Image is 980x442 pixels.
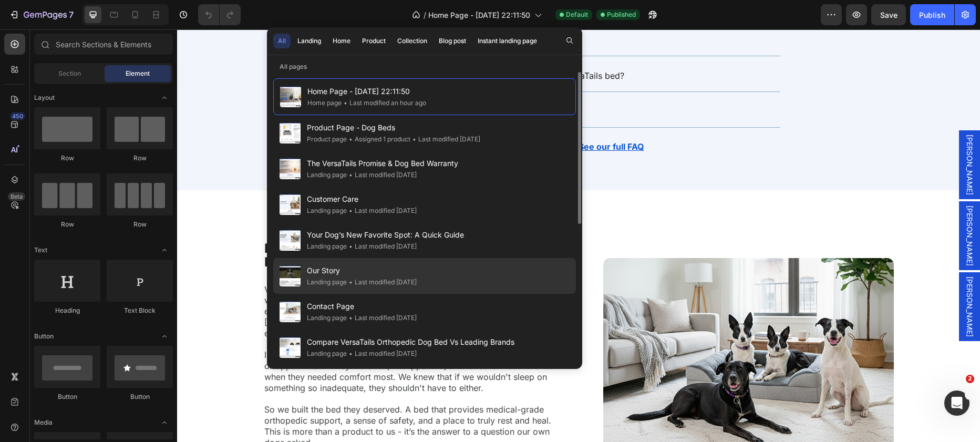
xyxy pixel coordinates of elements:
span: [PERSON_NAME] [787,105,798,166]
span: Default [566,10,588,19]
div: Landing page [307,348,347,359]
div: Instant landing page [478,36,537,46]
span: Compare VersaTails Orthopedic Dog Bed Vs Leading Brands [307,336,514,348]
div: Landing page [307,170,347,180]
button: Publish [910,4,954,25]
button: Collection [393,34,432,48]
div: Last modified [DATE] [347,277,417,287]
span: • [349,350,353,357]
span: • [349,207,353,214]
div: Row [107,220,173,229]
div: Last modified [DATE] [347,170,417,180]
span: Home Page - [DATE] 22:11:50 [428,9,530,20]
div: Row [34,220,100,229]
span: Button [34,332,54,341]
div: Last modified [DATE] [347,348,417,359]
div: Last modified [DATE] [410,134,480,145]
button: All [273,34,291,48]
span: Section [58,69,81,78]
div: Landing page [307,205,347,216]
div: Text Block [107,306,173,315]
span: 2 [966,375,974,383]
div: Product page [307,134,347,145]
div: 450 [10,112,25,120]
button: Product [357,34,390,48]
p: All pages [267,61,582,72]
div: Last modified [DATE] [347,205,417,216]
span: [PERSON_NAME] [787,247,798,307]
span: • [344,99,347,107]
div: Last modified [DATE] [347,241,417,252]
span: Home Page - [DATE] 22:11:50 [307,85,426,98]
h2: Every Brand Has a Story. Ours Begins With Our Dogs. [86,211,394,241]
span: • [349,314,353,322]
span: • [349,135,353,143]
span: • [412,135,416,143]
span: Toggle open [156,328,173,345]
span: Media [34,418,53,427]
span: Published [607,10,636,19]
img: gempages_572646440199783296-16b9740d-1ad7-49fe-a767-0d343ba7664e.png [426,229,717,422]
div: Landing page [307,241,347,252]
span: • [349,278,353,286]
span: Save [880,11,898,19]
span: Toggle open [156,242,173,259]
div: Undo/Redo [198,4,241,25]
p: So we built the bed they deserved. A bed that provides medical-grade orthopedic support, a sense ... [87,375,393,418]
a: See our full FAQ [401,112,467,122]
p: More questions? [200,112,603,123]
div: Publish [919,9,945,20]
span: / [424,9,426,20]
button: Save [871,4,906,25]
div: Home page [307,98,342,108]
p: Is the entire bed cover washable? [225,6,358,17]
div: Button [34,392,100,402]
span: Customer Care [307,193,417,205]
div: Last modified [DATE] [347,313,417,323]
p: My dog is a chewer. How durable is the VersaTails bed? [225,41,447,52]
span: [PERSON_NAME] [787,176,798,237]
span: Element [126,69,150,78]
iframe: Intercom live chat [944,390,969,416]
div: Landing page [307,313,347,323]
iframe: Design area [177,29,980,442]
span: Toggle open [156,414,173,431]
div: Landing [297,36,321,46]
div: Collection [397,36,427,46]
div: Product [362,36,386,46]
span: Layout [34,93,55,102]
div: Landing page [307,277,347,287]
p: 7 [69,8,74,21]
span: Our Story [307,264,417,277]
div: Row [34,153,100,163]
input: Search Sections & Elements [34,34,173,55]
button: Instant landing page [473,34,542,48]
span: Toggle open [156,89,173,106]
div: Beta [8,192,25,201]
div: Heading [34,306,100,315]
span: Your Dog’s New Favorite Spot: A Quick Guide [307,229,464,241]
button: Home [328,34,355,48]
button: Blog post [434,34,471,48]
div: Home [333,36,350,46]
span: The VersaTails Promise & Dog Bed Warranty [307,157,458,170]
div: Blog post [439,36,466,46]
span: • [349,242,353,250]
span: Product Page - Dog Beds [307,121,480,134]
span: Contact Page [307,300,417,313]
span: Text [34,245,47,255]
div: All [278,36,286,46]
div: Button [107,392,173,402]
p: In these moments, standard pet store beds felt like a profound disappointment. They were flat, un... [87,320,393,364]
div: Row [107,153,173,163]
button: Landing [293,34,326,48]
div: Assigned 1 product [347,134,410,145]
p: VersaTails wasn’t born in a boardroom. It was born from watching the dogs we love struggle. From ... [87,255,393,310]
div: Last modified an hour ago [342,98,426,108]
button: 7 [4,4,78,25]
p: Why is the bed endorsed by veterinarians? [225,77,395,88]
span: • [349,171,353,179]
